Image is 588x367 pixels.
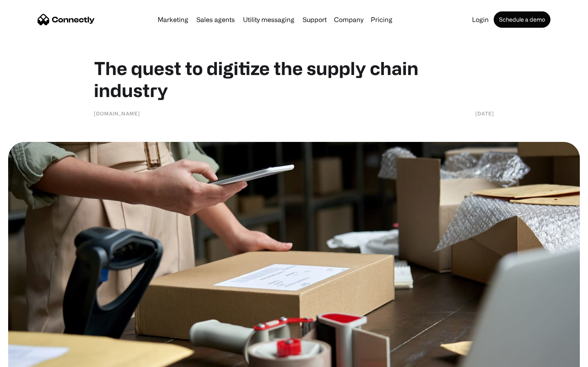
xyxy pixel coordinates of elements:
[16,353,49,364] ul: Language list
[332,14,366,25] div: Company
[334,14,363,25] div: Company
[367,16,396,23] a: Pricing
[299,16,330,23] a: Support
[494,11,550,28] a: Schedule a demo
[8,353,49,364] aside: Language selected: English
[475,109,494,117] div: [DATE]
[38,13,95,26] a: home
[469,16,492,23] a: Login
[193,16,238,23] a: Sales agents
[94,57,494,101] h1: The quest to digitize the supply chain industry
[154,16,192,23] a: Marketing
[94,109,140,117] div: [DOMAIN_NAME]
[240,16,298,23] a: Utility messaging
